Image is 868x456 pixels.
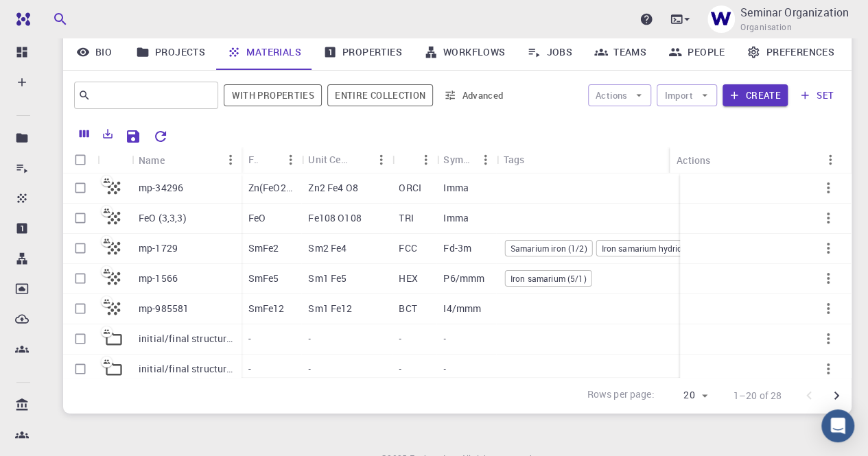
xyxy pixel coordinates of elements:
button: Create [723,84,788,106]
p: mp-34296 [139,181,183,195]
p: BCT [399,302,417,315]
p: FCC [399,241,417,255]
p: SmFe2 [248,241,279,255]
button: Sort [524,149,546,171]
p: - [399,332,401,346]
div: Name [139,147,165,173]
div: Symmetry [436,146,496,173]
span: Iron samarium hydride (2/1/3) [596,243,720,254]
span: Samarium iron (1/2) [506,243,592,254]
button: Sort [348,149,370,171]
p: HEX [399,272,417,285]
p: 1–20 of 28 [734,389,782,403]
p: - [443,362,446,376]
p: mp-985581 [139,302,189,315]
p: SmFe12 [248,302,285,315]
div: Open Intercom Messenger [821,409,854,442]
p: SmFe5 [248,272,279,285]
p: TRI [399,211,413,225]
button: Menu [819,149,841,171]
button: Import [657,84,716,106]
div: Name [132,147,242,173]
p: Fe108 O108 [308,211,362,225]
button: Menu [220,149,242,171]
button: With properties [224,84,322,106]
button: Actions [588,84,652,106]
a: Preferences [736,34,845,70]
button: Save Explorer Settings [119,123,147,150]
div: 20 [660,385,712,405]
button: Menu [279,149,301,171]
p: Zn2 Fe4 O8 [308,181,358,195]
p: - [399,362,401,376]
p: Imma [443,211,469,225]
button: Sort [399,149,421,171]
button: Menu [414,149,436,171]
button: Export [96,123,119,145]
p: Sm2 Fe4 [308,241,347,255]
button: Sort [257,149,279,171]
p: Zn(FeO2)2 [248,181,295,195]
p: initial/final structures [139,362,235,376]
p: mp-1729 [139,241,178,255]
p: mp-1566 [139,272,178,285]
div: Unit Cell Formula [308,146,348,173]
button: Sort [165,149,187,171]
div: Formula [248,146,258,173]
span: Filter throughout whole library including sets (folders) [327,84,433,106]
div: Symmetry [443,146,474,173]
p: - [308,362,311,376]
span: Support [27,10,77,22]
img: logo [11,12,30,26]
button: Reset Explorer Settings [147,123,174,150]
p: Sm1 Fe12 [308,302,352,315]
a: Projects [125,34,216,70]
p: initial/final structures [139,332,235,346]
p: Seminar Organization [740,4,849,21]
a: Properties [312,34,413,70]
button: Advanced [438,84,510,106]
button: Go to next page [823,382,850,409]
button: set [793,84,841,106]
p: - [443,332,446,346]
span: Organisation [740,21,792,34]
div: Unit Cell Formula [301,146,392,173]
p: Imma [443,181,469,195]
span: Show only materials with calculated properties [224,84,322,106]
p: FeO [248,211,266,225]
p: FeO (3,3,3) [139,211,187,225]
p: I4/mmm [443,302,481,315]
span: Iron samarium (5/1) [506,273,591,285]
p: Fd-3m [443,241,471,255]
div: Actions [670,147,841,173]
a: Workflows [413,34,517,70]
div: Icon [97,147,132,173]
a: Teams [583,34,657,70]
div: Tags [503,146,524,173]
p: - [248,362,251,376]
button: Menu [474,149,496,171]
p: P6/mmm [443,272,484,285]
img: Seminar Organization [707,5,735,33]
a: People [657,34,736,70]
a: Materials [216,34,312,70]
p: - [308,332,311,346]
a: Bio [63,34,125,70]
button: Columns [73,123,96,145]
button: Menu [370,149,392,171]
p: Rows per page: [587,387,654,403]
p: ORCI [399,181,421,195]
a: Jobs [516,34,583,70]
div: Formula [242,146,302,173]
div: Actions [677,147,710,173]
p: Sm1 Fe5 [308,272,347,285]
button: Entire collection [327,84,433,106]
div: Lattice [392,146,436,173]
p: - [248,332,251,346]
div: Tags [496,146,819,173]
